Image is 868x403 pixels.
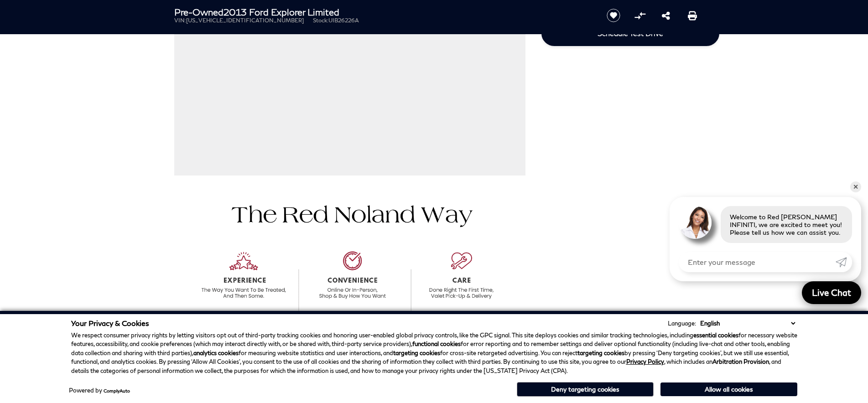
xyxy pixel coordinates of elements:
a: Live Chat [802,281,861,304]
a: Submit [836,252,852,272]
button: Allow all cookies [660,382,797,396]
div: Language: [668,320,696,326]
strong: Pre-Owned [174,6,223,17]
strong: Arbitration Provision [712,358,769,365]
strong: targeting cookies [577,349,624,356]
select: Language Select [698,319,797,328]
input: Enter your message [679,252,836,272]
button: Deny targeting cookies [517,382,654,397]
span: Stock: [313,17,328,24]
strong: essential cookies [693,331,738,339]
strong: targeting cookies [393,349,440,356]
strong: analytics cookies [193,349,239,356]
div: Powered by [69,387,130,393]
strong: functional cookies [412,340,461,347]
h1: 2013 Ford Explorer Limited [174,7,592,17]
div: Welcome to Red [PERSON_NAME] INFINITI, we are excited to meet you! Please tell us how we can assi... [721,206,852,243]
span: [US_VEHICLE_IDENTIFICATION_NUMBER] [186,17,304,24]
span: Live Chat [807,287,856,298]
button: Compare Vehicle [633,9,647,22]
a: ComplyAuto [104,388,130,393]
a: Privacy Policy [626,358,664,365]
p: We respect consumer privacy rights by letting visitors opt out of third-party tracking cookies an... [71,331,797,376]
img: Agent profile photo [679,206,712,239]
button: Save vehicle [603,8,624,23]
a: Share this Pre-Owned 2013 Ford Explorer Limited [662,10,670,21]
span: Your Privacy & Cookies [71,319,149,327]
span: UIB26226A [328,17,359,24]
span: VIN: [174,17,186,24]
a: Print this Pre-Owned 2013 Ford Explorer Limited [688,10,697,21]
